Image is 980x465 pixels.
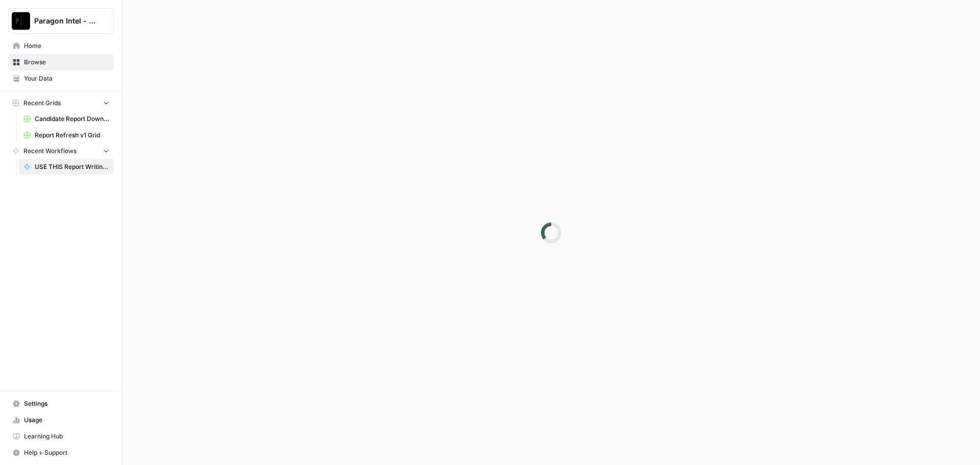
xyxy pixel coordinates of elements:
[35,114,109,124] span: Candidate Report Download Sheet
[35,162,109,172] span: USE THIS Report Writing Workflow - v2 Gemini One Analysis
[8,38,114,54] a: Home
[24,399,109,408] span: Settings
[34,16,96,26] span: Paragon Intel - Bill / Ty / [PERSON_NAME] R&D
[23,99,61,108] span: Recent Grids
[24,74,109,83] span: Your Data
[24,41,109,51] span: Home
[8,445,114,461] button: Help + Support
[8,143,114,159] button: Recent Workflows
[24,432,109,441] span: Learning Hub
[35,131,109,140] span: Report Refresh v1 Grid
[19,127,114,143] a: Report Refresh v1 Grid
[12,12,30,30] img: Paragon Intel - Bill / Ty / Colby R&D Logo
[24,58,109,67] span: Browse
[8,412,114,428] a: Usage
[8,8,114,34] button: Workspace: Paragon Intel - Bill / Ty / Colby R&D
[8,54,114,70] a: Browse
[23,146,77,156] span: Recent Workflows
[24,415,109,425] span: Usage
[8,70,114,87] a: Your Data
[24,448,109,457] span: Help + Support
[8,95,114,111] button: Recent Grids
[8,396,114,412] a: Settings
[19,159,114,175] a: USE THIS Report Writing Workflow - v2 Gemini One Analysis
[19,111,114,127] a: Candidate Report Download Sheet
[8,428,114,445] a: Learning Hub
